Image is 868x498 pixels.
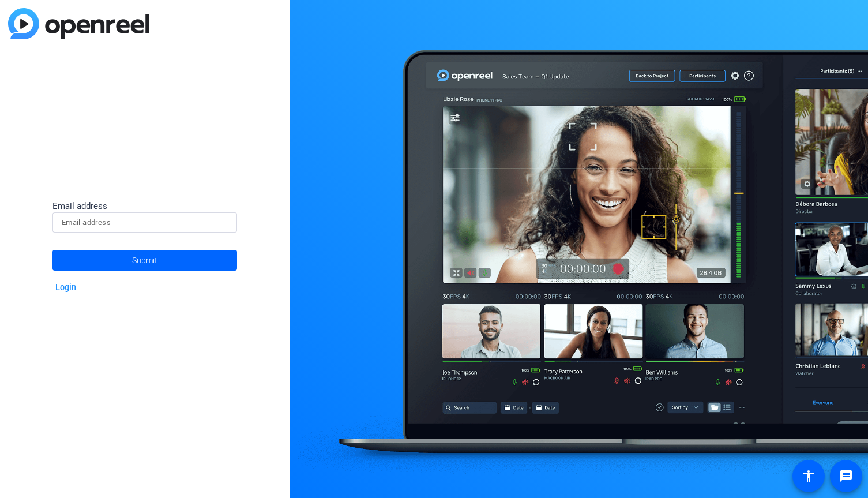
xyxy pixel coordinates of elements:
img: blue-gradient.svg [8,8,149,39]
input: Email address [62,216,228,230]
a: Login [55,283,76,293]
span: Submit [132,246,157,275]
mat-icon: accessibility [802,469,816,483]
span: Email address [52,201,107,211]
button: Submit [52,250,237,271]
mat-icon: message [839,469,853,483]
